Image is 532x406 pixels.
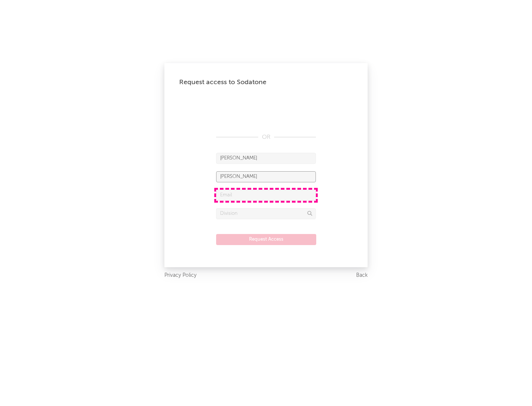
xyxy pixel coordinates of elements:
[216,190,316,201] input: Email
[216,133,316,142] div: OR
[216,234,316,245] button: Request Access
[179,78,353,87] div: Request access to Sodatone
[164,271,197,280] a: Privacy Policy
[356,271,368,280] a: Back
[216,153,316,164] input: First Name
[216,208,316,219] input: Division
[216,171,316,182] input: Last Name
